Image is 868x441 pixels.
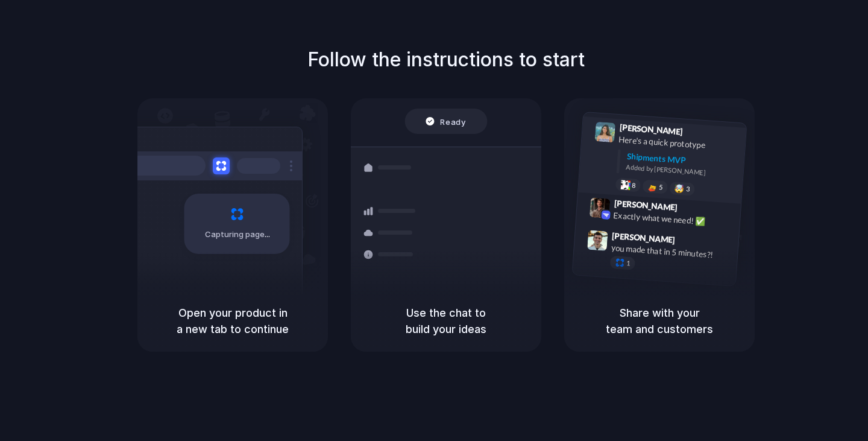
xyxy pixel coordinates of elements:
span: [PERSON_NAME] [614,197,678,214]
h5: Open your product in a new tab to continue [152,305,313,337]
h5: Use the chat to build your ideas [365,305,527,337]
span: 1 [626,260,631,267]
span: Ready [441,115,466,127]
div: 🤯 [675,184,685,193]
div: Shipments MVP [626,150,738,170]
span: [PERSON_NAME] [612,229,676,247]
span: [PERSON_NAME] [619,121,683,138]
span: 9:47 AM [679,235,703,249]
span: 3 [686,186,690,192]
span: 9:42 AM [681,202,706,217]
span: 8 [632,182,636,189]
span: 9:41 AM [687,127,711,141]
h5: Share with your team and customers [579,305,740,337]
div: Exactly what we need! ✅ [613,209,734,229]
div: Added by [PERSON_NAME] [626,162,737,180]
div: Here's a quick prototype [618,133,739,154]
span: Capturing page [205,229,272,241]
h1: Follow the instructions to start [307,45,585,74]
span: 5 [659,184,663,191]
div: you made that in 5 minutes?! [611,241,731,262]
